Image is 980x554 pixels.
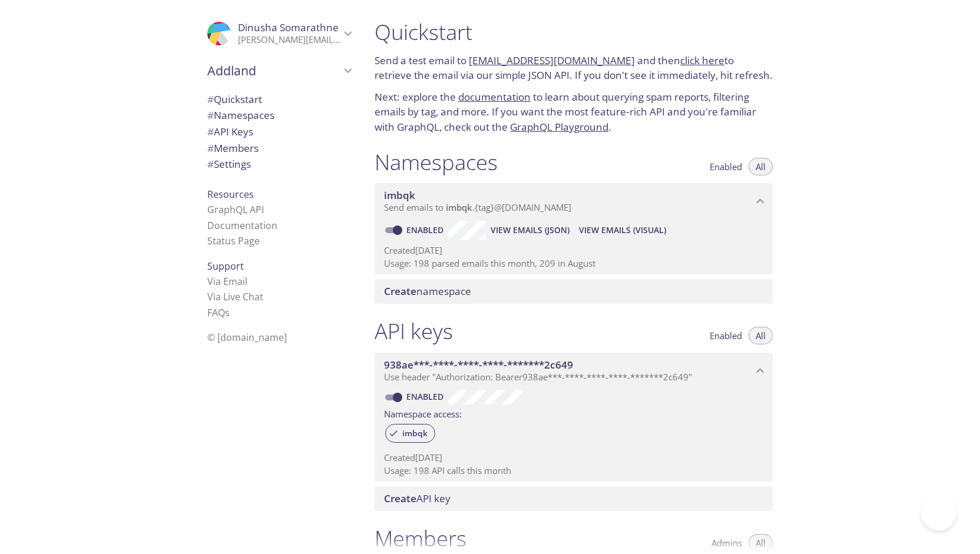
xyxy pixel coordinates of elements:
div: imbqk [385,424,435,443]
span: Addland [207,62,340,79]
a: documentation [458,90,531,104]
span: # [207,125,214,138]
p: Created [DATE] [384,244,763,257]
span: Members [207,141,259,155]
div: Create namespace [375,279,773,304]
button: Admins [704,534,749,552]
button: Enabled [703,158,749,175]
span: # [207,141,214,155]
div: imbqk namespace [375,183,773,220]
a: Enabled [405,391,448,402]
span: Namespaces [207,108,274,122]
span: View Emails (Visual) [579,223,666,237]
div: Addland [198,55,360,86]
div: Members [198,140,360,157]
div: API Keys [198,124,360,140]
span: Dinusha Somarathne [238,21,339,34]
a: FAQ [207,306,230,319]
a: Via Live Chat [207,290,263,303]
p: [PERSON_NAME][EMAIL_ADDRESS][DOMAIN_NAME] [238,34,340,46]
span: Support [207,260,244,273]
div: Namespaces [198,107,360,124]
span: API Keys [207,125,253,138]
p: Created [DATE] [384,452,763,464]
iframe: Help Scout Beacon - Open [921,495,956,530]
button: All [749,158,773,175]
a: click here [680,54,724,67]
div: Dinusha Somarathne [198,14,360,53]
label: Namespace access: [384,404,462,422]
span: # [207,92,214,106]
div: Create API Key [375,486,773,511]
span: s [225,306,230,319]
span: imbqk [446,201,472,213]
div: Team Settings [198,156,360,172]
span: # [207,157,214,171]
p: Usage: 198 API calls this month [384,465,763,477]
button: View Emails (Visual) [574,221,671,240]
span: Create [384,492,416,505]
span: View Emails (JSON) [491,223,570,237]
button: All [749,327,773,344]
span: Quickstart [207,92,262,106]
a: GraphQL Playground [510,120,608,134]
span: imbqk [395,428,435,439]
span: Send emails to . {tag} @[DOMAIN_NAME] [384,201,571,213]
button: Enabled [703,327,749,344]
span: namespace [384,284,471,298]
span: Resources [207,188,254,201]
div: Quickstart [198,91,360,108]
span: Create [384,284,416,298]
span: Settings [207,157,251,171]
a: [EMAIL_ADDRESS][DOMAIN_NAME] [469,54,635,67]
h1: Quickstart [375,19,773,45]
button: All [749,534,773,552]
h1: Members [375,525,466,552]
a: Enabled [405,224,448,235]
h1: Namespaces [375,149,498,175]
p: Send a test email to and then to retrieve the email via our simple JSON API. If you don't see it ... [375,53,773,83]
p: Usage: 198 parsed emails this month, 209 in August [384,257,763,270]
span: # [207,108,214,122]
span: © [DOMAIN_NAME] [207,331,287,344]
a: Via Email [207,275,247,288]
a: Documentation [207,219,277,232]
a: GraphQL API [207,203,264,216]
p: Next: explore the to learn about querying spam reports, filtering emails by tag, and more. If you... [375,89,773,135]
span: imbqk [384,188,415,202]
h1: API keys [375,318,453,344]
button: View Emails (JSON) [486,221,574,240]
a: Status Page [207,234,260,247]
span: API key [384,492,451,505]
